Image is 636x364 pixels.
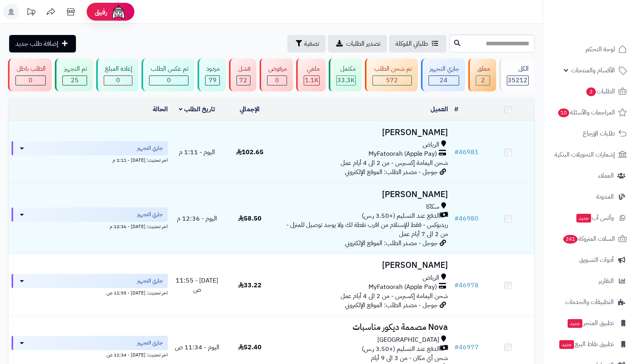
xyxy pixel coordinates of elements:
div: 0 [268,76,287,85]
a: تصدير الطلبات [328,35,387,52]
a: # [454,105,458,114]
span: الأقسام والمنتجات [571,65,615,76]
a: وآتس آبجديد [548,208,631,227]
div: تم التجهيز [62,64,87,74]
a: التطبيقات والخدمات [548,292,631,312]
span: المراجعات والأسئلة [557,107,615,118]
div: فشل [237,64,250,74]
span: تطبيق نقاط البيع [558,339,614,350]
a: #46981 [454,147,479,157]
span: طلبات الإرجاع [583,128,615,139]
span: الطلبات [586,86,615,97]
div: اخر تحديث: [DATE] - 11:55 ص [12,288,168,296]
a: #46978 [454,281,479,290]
a: تحديثات المنصة [21,4,41,22]
span: # [454,147,459,157]
span: الرياض [423,140,439,149]
a: الإجمالي [240,105,260,114]
span: أدوات التسويق [579,254,614,265]
div: تم عكس الطلب [149,64,188,74]
span: تصفية [304,39,319,48]
div: اخر تحديث: [DATE] - 11:34 ص [12,350,168,358]
a: أدوات التسويق [548,250,631,269]
div: مرفوض [267,64,287,74]
a: ملغي 1.1K [295,58,327,91]
div: مكتمل [336,64,356,74]
span: 25 [71,76,79,85]
span: السلات المتروكة [562,233,615,244]
span: الرياض [423,273,439,283]
h3: [PERSON_NAME] [279,128,448,137]
a: إضافة طلب جديد [9,35,76,52]
span: 0 [275,76,279,85]
span: 2 [481,76,485,85]
img: ai-face.png [111,4,126,20]
span: # [454,281,459,290]
div: 25 [63,76,86,85]
span: لوحة التحكم [586,44,615,55]
span: التطبيقات والخدمات [565,296,614,308]
span: جديد [568,319,582,328]
span: جديد [559,340,574,349]
a: مردود 79 [196,58,227,91]
span: 35212 [508,76,527,85]
div: 0 [16,76,45,85]
span: MyFatoorah (Apple Pay) [368,149,437,159]
span: جديد [576,214,591,223]
span: 241 [563,235,578,244]
span: 102.65 [236,147,264,157]
span: 52.40 [238,343,262,352]
span: الدفع عند التسليم (+3.50 ر.س) [362,345,440,354]
a: العملاء [548,166,631,185]
a: تم التجهيز 25 [53,58,94,91]
a: الكل35212 [498,58,536,91]
div: 0 [104,76,132,85]
a: إعادة المبلغ 0 [95,58,140,91]
img: logo-2.png [582,6,628,23]
a: مكتمل 33.3K [327,58,363,91]
div: جاري التجهيز [429,64,459,74]
span: 0 [29,76,33,85]
a: إشعارات التحويلات البنكية [548,145,631,164]
div: اخر تحديث: [DATE] - 12:36 م [12,222,168,230]
span: العملاء [598,170,614,181]
span: إضافة طلب جديد [16,39,58,48]
a: #46980 [454,214,479,223]
span: جوجل - مصدر الطلب: الموقع الإلكتروني [345,238,438,248]
a: تطبيق نقاط البيعجديد [548,335,631,354]
a: طلباتي المُوكلة [389,35,446,52]
span: شحن أي مكان - من 3 الى 9 أيام [371,353,448,363]
span: جاري التجهيز [137,277,163,285]
a: مرفوض 0 [258,58,295,91]
span: جوجل - مصدر الطلب: الموقع الإلكتروني [345,167,438,177]
span: الدفع عند التسليم (+3.50 ر.س) [362,211,440,221]
span: اليوم - 1:11 م [179,147,215,157]
span: # [454,343,459,352]
span: 58.50 [238,214,262,223]
span: [DATE] - 11:55 ص [176,276,218,294]
div: 33292 [337,76,355,85]
span: تطبيق المتجر [567,318,614,329]
div: الكل [507,64,529,74]
a: الحالة [153,105,168,114]
a: السلات المتروكة241 [548,229,631,248]
a: فشل 72 [227,58,258,91]
a: التقارير [548,271,631,290]
button: تصفية [287,35,326,52]
span: 10 [558,108,569,117]
span: إشعارات التحويلات البنكية [555,149,615,160]
div: 79 [206,76,219,85]
a: طلبات الإرجاع [548,124,631,143]
a: العميل [430,105,448,114]
a: لوحة التحكم [548,40,631,59]
span: رفيق [95,7,107,17]
span: طلباتي المُوكلة [396,39,428,48]
span: المدونة [596,191,614,202]
span: 572 [386,76,398,85]
a: تاريخ الطلب [179,105,215,114]
div: مردود [205,64,220,74]
span: 72 [239,76,247,85]
span: 33.22 [238,281,262,290]
h3: [PERSON_NAME] [279,190,448,199]
h3: Nova مصممة ديكور مناسبات [279,323,448,332]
